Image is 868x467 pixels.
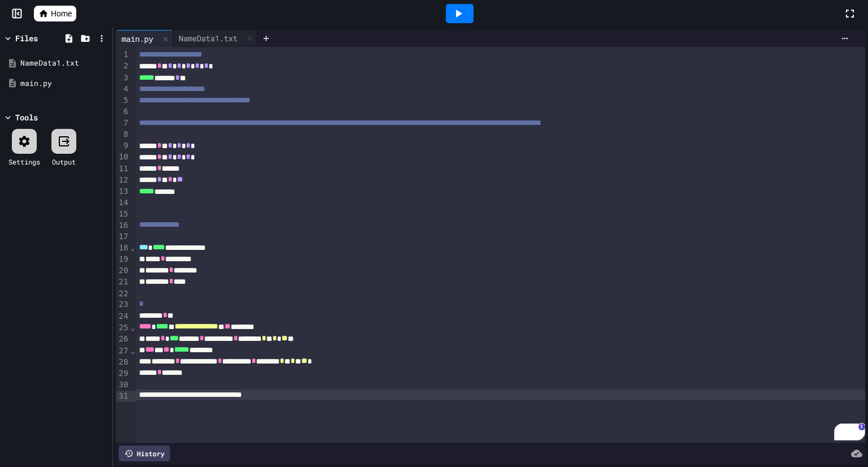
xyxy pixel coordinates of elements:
[51,8,72,19] span: Home
[116,357,130,368] div: 28
[130,346,136,355] span: Fold line
[116,254,130,265] div: 19
[116,84,130,95] div: 4
[130,243,136,252] span: Fold line
[130,323,136,332] span: Fold line
[116,391,130,402] div: 31
[116,106,130,118] div: 6
[116,129,130,140] div: 8
[116,30,173,47] div: main.py
[116,299,130,310] div: 23
[52,157,76,167] div: Output
[116,163,130,175] div: 11
[116,72,130,84] div: 3
[116,152,130,163] div: 10
[173,30,257,47] div: NameData1.txt
[20,58,108,69] div: NameData1.txt
[116,276,130,288] div: 21
[116,265,130,276] div: 20
[20,78,108,89] div: main.py
[173,32,243,44] div: NameData1.txt
[116,175,130,186] div: 12
[34,6,76,21] a: Home
[119,446,170,461] div: History
[116,118,130,129] div: 7
[116,33,159,45] div: main.py
[116,231,130,243] div: 17
[116,243,130,254] div: 18
[116,311,130,322] div: 24
[136,47,865,443] div: To enrich screen reader interactions, please activate Accessibility in Grammarly extension settings
[8,157,40,167] div: Settings
[116,140,130,152] div: 9
[116,288,130,300] div: 22
[116,345,130,357] div: 27
[116,379,130,391] div: 30
[116,49,130,60] div: 1
[116,368,130,379] div: 29
[116,197,130,209] div: 14
[15,32,38,44] div: Files
[116,220,130,231] div: 16
[15,111,38,123] div: Tools
[116,322,130,334] div: 25
[116,334,130,345] div: 26
[116,209,130,220] div: 15
[116,60,130,72] div: 2
[116,186,130,197] div: 13
[116,95,130,106] div: 5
